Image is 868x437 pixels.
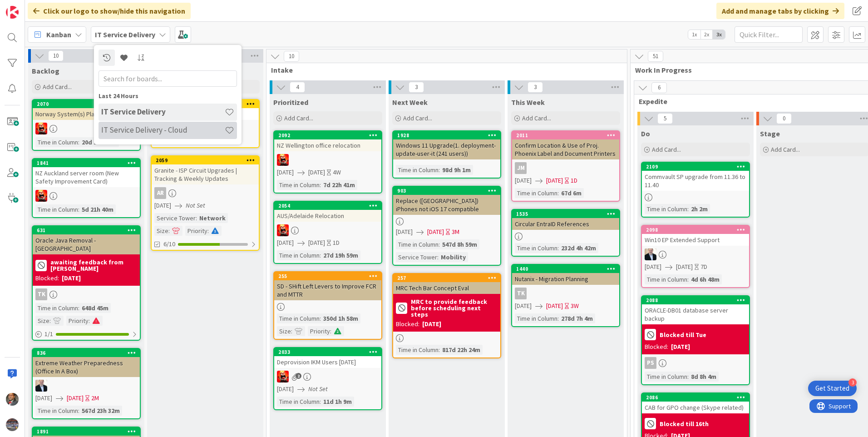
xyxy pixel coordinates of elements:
div: Time in Column [396,345,439,355]
div: 1928 [397,132,500,139]
div: 3 [848,378,857,387]
div: 2109 [642,163,749,171]
h4: IT Service Delivery [101,107,225,116]
span: Backlog [32,66,59,75]
span: Add Card... [771,145,800,154]
div: 2086 [642,393,749,402]
div: 2059 [156,157,259,164]
div: Nutanix - Migration Planning [512,273,619,285]
div: 2070Norway System(s) Plan [33,100,140,120]
span: : [687,204,689,214]
span: 4 [290,82,305,93]
div: Confirm Location & Use of Proj. Phoenix Label and Document Printers [512,139,619,159]
div: Add and manage tabs by clicking [716,3,844,19]
img: DP [6,393,19,406]
div: 1535 [516,211,619,217]
h4: IT Service Delivery - Cloud [101,125,225,134]
div: 2h 2m [689,204,710,214]
span: [DATE] [308,168,325,177]
div: Time in Column [396,165,439,175]
div: 255 [274,272,381,280]
span: [DATE] [308,238,325,248]
i: Not Set [308,385,328,393]
div: TK [512,288,619,299]
div: VN [274,224,381,236]
div: 278d 7h 4m [559,313,595,323]
div: Time in Column [35,406,78,416]
span: [DATE] [396,227,413,237]
div: JM [512,162,619,174]
span: [DATE] [67,393,84,403]
div: Circular EntraID References [512,218,619,230]
div: 2M [91,393,99,403]
div: 2092 [278,132,381,139]
div: 1440Nutanix - Migration Planning [512,265,619,285]
div: Blocked: [645,342,668,352]
b: MRC to provide feedback before scheduling next steps [411,298,498,318]
span: [DATE] [277,384,294,394]
div: [DATE] [62,273,81,283]
div: Time in Column [35,137,78,147]
div: 2011 [516,132,619,139]
div: 2092 [274,131,381,139]
span: : [557,243,559,253]
div: 257 [397,275,500,281]
span: : [49,316,51,326]
div: 2070 [37,101,140,107]
span: Add Card... [522,114,551,122]
i: Not Set [186,201,205,209]
div: 1535 [512,210,619,218]
div: 2088 [642,296,749,304]
b: Blocked till 16th [660,421,709,427]
span: : [78,406,79,416]
div: Click our logo to show/hide this navigation [28,3,191,19]
div: Time in Column [515,243,557,253]
div: 2086 [646,394,749,401]
div: Time in Column [645,274,687,284]
span: [DATE] [546,301,563,311]
div: 98d 9h 1m [440,165,473,175]
span: : [439,345,440,355]
span: [DATE] [515,301,532,311]
div: Deprovision IKM Users [DATE] [274,356,381,368]
div: PS [642,357,749,369]
div: 903 [397,188,500,194]
span: : [320,313,321,323]
div: Blocked: [35,273,59,283]
span: [DATE] [277,238,294,248]
span: 51 [648,51,663,62]
div: 817d 22h 24m [440,345,483,355]
div: 2098Win10 EP Extended Support [642,226,749,246]
div: MRC Tech Bar Concept Eval [393,282,500,294]
div: 1/1 [33,328,140,340]
span: : [320,180,321,190]
div: 27d 19h 59m [321,250,360,260]
div: 350d 1h 58m [321,313,360,323]
div: Size [277,326,291,336]
div: HO [33,380,140,392]
div: VN [274,371,381,382]
img: VN [35,123,47,134]
div: 2098 [646,227,749,233]
div: HO [642,248,749,260]
span: Kanban [46,29,71,40]
div: ORACLE-DB01 database server backup [642,304,749,324]
span: : [207,226,209,236]
div: Service Tower [154,213,196,223]
span: : [196,213,197,223]
div: 1891 [37,428,140,435]
span: Do [641,129,650,138]
div: 4d 6h 48m [689,274,722,284]
div: 2059Granite - ISP Circuit Upgrades | Tracking & Weekly Updates [152,156,259,184]
span: : [78,303,79,313]
div: Time in Column [35,303,78,313]
div: Time in Column [277,397,320,407]
div: 255 [278,273,381,279]
span: Intake [271,65,616,74]
div: 1D [333,238,340,248]
div: Service Tower [396,252,437,262]
div: VN [33,123,140,134]
div: VN [274,154,381,166]
div: Time in Column [35,204,78,214]
span: : [168,226,170,236]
